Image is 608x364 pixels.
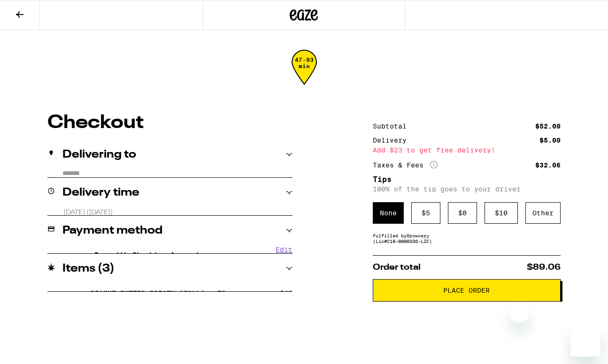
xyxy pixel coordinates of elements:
div: $32.06 [535,162,561,168]
h2: Delivering to [62,149,136,160]
span: Order total [373,263,421,272]
div: $ 10 [485,202,518,224]
button: Edit [276,246,292,253]
div: Subtotal [373,123,413,129]
iframe: Close message [510,304,529,323]
iframe: Button to launch messaging window [570,326,600,356]
span: $89.06 [527,263,561,272]
div: Add $23 to get free delivery! [373,147,561,153]
h1: Checkout [47,114,292,132]
div: $52.00 [535,123,561,129]
div: Taxes & Fees [373,161,438,169]
div: $ 5 [411,202,440,224]
div: Fulfilled by Growcery (Lic# C10-0000336-LIC ) [373,233,561,244]
div: $ 8 [448,202,477,224]
h2: Delivery time [62,187,139,198]
div: Delivery [373,137,413,144]
span: Pay with Checking Account [94,251,200,266]
div: None [373,202,404,224]
span: Place Order [443,287,490,294]
h2: Payment method [62,225,162,236]
h2: Items ( 3 ) [62,263,115,274]
img: Peanut Butter Breath Smalls - 7g [62,284,89,310]
h5: Tips [373,176,561,183]
div: Other [525,202,561,224]
p: Peanut Butter Breath Smalls - 7g [91,289,226,297]
div: $ 40 [280,289,292,297]
button: Place Order [373,279,561,302]
div: 47-93 min [292,57,317,92]
p: [DATE] ([DATE]) [63,208,293,217]
div: $5.00 [539,137,561,144]
p: 100% of the tip goes to your driver [373,185,561,193]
